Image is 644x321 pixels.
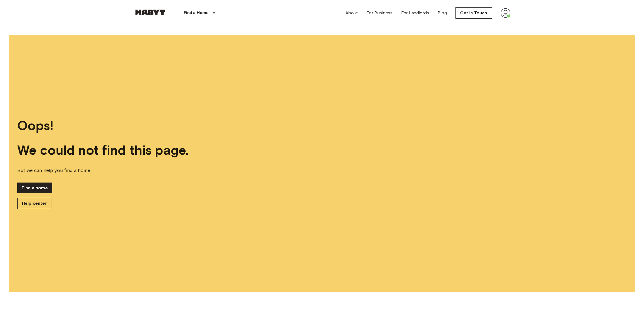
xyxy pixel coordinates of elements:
[134,9,166,15] img: Habyt
[455,7,492,19] a: Get in Touch
[366,10,392,16] a: For Business
[17,118,627,134] span: Oops!
[184,10,209,16] p: Find a Home
[17,198,51,209] a: Help center
[17,183,52,193] a: Find a home
[17,142,627,158] span: We could not find this page.
[501,8,510,18] img: avatar
[438,10,447,16] a: Blog
[401,10,429,16] a: For Landlords
[17,167,627,174] span: But we can help you find a home.
[345,10,358,16] a: About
